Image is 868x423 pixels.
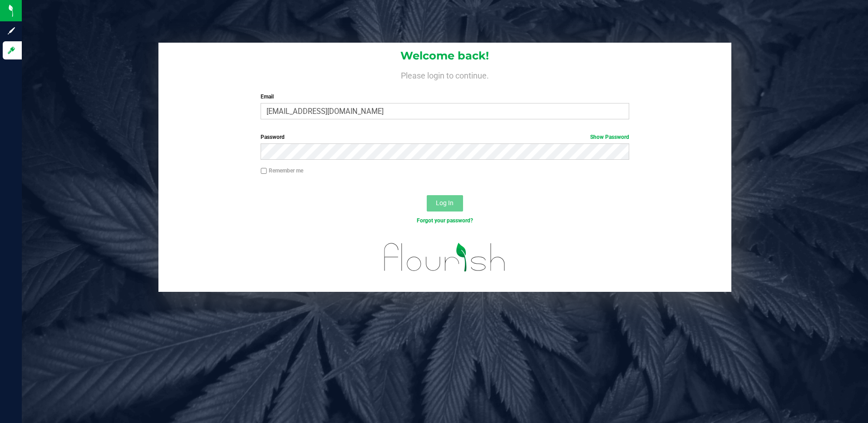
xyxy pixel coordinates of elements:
[158,69,732,80] h4: Please login to continue.
[373,234,517,280] img: flourish_logo.svg
[261,168,267,174] input: Remember me
[427,195,463,211] button: Log In
[7,46,16,55] inline-svg: Log in
[7,26,16,35] inline-svg: Sign up
[436,199,454,207] span: Log In
[261,167,303,175] label: Remember me
[158,50,732,62] h1: Welcome back!
[417,217,473,224] a: Forgot your password?
[261,93,629,101] label: Email
[590,134,629,140] a: Show Password
[261,134,285,140] span: Password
